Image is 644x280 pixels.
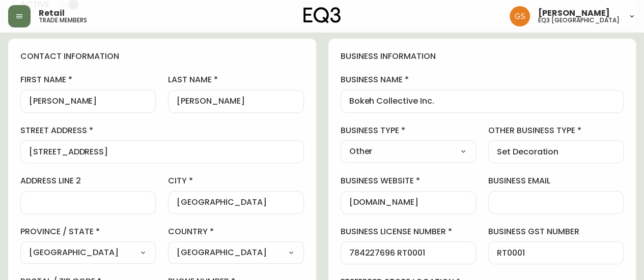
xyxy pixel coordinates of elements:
[488,125,624,136] label: other business type
[341,125,476,136] label: business type
[488,175,624,186] label: business email
[20,51,304,62] h4: contact information
[349,198,467,207] input: https://www.designshop.com
[168,74,303,85] label: last name
[20,125,304,136] label: street address
[510,6,530,26] img: 6b403d9c54a9a0c30f681d41f5fc2571
[341,51,624,62] h4: business information
[341,226,476,237] label: business license number
[488,226,624,237] label: business gst number
[20,175,156,186] label: address line 2
[168,226,303,237] label: country
[303,7,341,23] img: logo
[20,74,156,85] label: first name
[39,17,87,23] h5: trade members
[341,74,624,85] label: business name
[168,175,303,186] label: city
[39,9,65,17] span: Retail
[20,226,156,237] label: province / state
[538,17,620,23] h5: eq3 [GEOGRAPHIC_DATA]
[341,175,476,186] label: business website
[538,9,610,17] span: [PERSON_NAME]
